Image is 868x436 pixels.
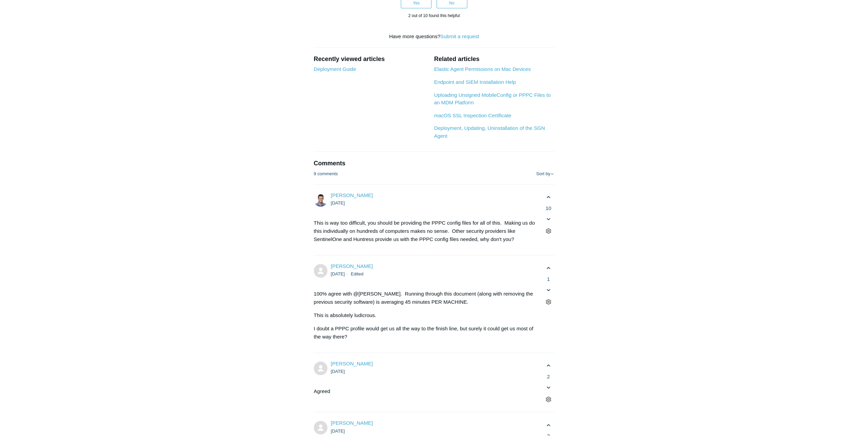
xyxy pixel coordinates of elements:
time: 06/16/2023, 19:50 [331,428,345,433]
button: This comment was not helpful [542,381,554,393]
button: Comment actions [542,296,554,307]
button: Comment actions [542,225,554,237]
button: This comment was not helpful [542,213,554,225]
p: This is way too difficult, you should be providing the PPPC config files for all of this. Making ... [314,219,536,243]
span: 1 [542,275,554,283]
button: This comment was not helpful [542,284,554,296]
a: Elastic Agent Permissions on Mac Devices [434,66,530,72]
span: ryan grimes [331,192,373,198]
button: Comment actions [542,393,554,405]
a: [PERSON_NAME] [331,192,373,198]
button: This comment was helpful [542,262,554,274]
time: 06/16/2023, 12:55 [331,369,345,374]
p: Agreed [314,387,536,395]
p: I doubt a PPPC profile would get us all the way to the finish line, but surely it could get us mo... [314,324,536,341]
p: This is absolutely ludicrous. [314,311,536,319]
a: Endpoint and SIEM Installation Help [434,79,516,85]
a: Deployment, Updating, Uninstallation of the SGN Agent [434,125,545,138]
a: [PERSON_NAME] [331,420,373,425]
span: Christian Gerlach [331,420,373,425]
time: 06/16/2023, 13:14 [331,271,345,276]
p: 100% agree with @[PERSON_NAME]. Running through this document (along with removing the previous s... [314,289,536,306]
h2: Recently viewed articles [314,55,427,64]
p: 9 comments [314,170,338,177]
button: This comment was helpful [542,191,554,203]
a: [PERSON_NAME] [331,263,373,269]
span: 2 [542,373,554,380]
time: 05/26/2023, 11:22 [331,200,345,205]
li: Edited [351,271,363,276]
span: Richard Russell [331,360,373,366]
a: Uploading Unsigned MobileConfig or PPPC Files to an MDM Platform [434,92,550,105]
button: This comment was helpful [542,360,554,372]
span: James Rivett [331,263,373,269]
div: Have more questions? [314,33,555,41]
span: 10 [542,204,554,212]
h2: Related articles [434,55,554,64]
h2: Comments [314,159,555,168]
a: [PERSON_NAME] [331,360,373,366]
a: macOS SSL Inspection Certificate [434,112,511,118]
a: Deployment Guide [314,66,356,72]
button: This comment was helpful [542,419,554,431]
a: Submit a request [440,33,479,39]
button: Sort by [536,171,554,176]
span: 2 out of 10 found this helpful [408,13,460,18]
